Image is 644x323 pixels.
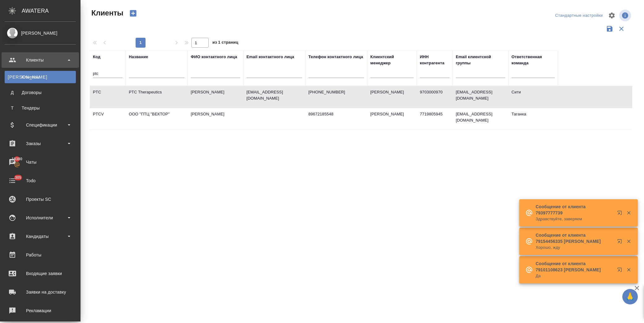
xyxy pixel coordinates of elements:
[5,30,76,37] div: [PERSON_NAME]
[508,108,558,130] td: Таганка
[536,244,613,251] p: Хорошо, жду
[11,174,25,181] span: 305
[188,108,243,130] td: [PERSON_NAME]
[126,8,141,19] button: Создать
[554,11,604,20] div: split button
[90,8,123,18] span: Клиенты
[417,86,453,108] td: 9703000970
[126,108,188,130] td: ООО "ПТЦ "ВЕКТОР"
[2,303,79,318] a: Рекламации
[420,54,450,66] div: ИНН контрагента
[129,54,148,60] div: Название
[8,156,26,162] span: 18380
[370,54,414,66] div: Клиентский менеджер
[511,54,555,66] div: Ответственная команда
[8,89,73,96] div: Договоры
[5,86,76,99] a: ДДоговоры
[2,173,79,188] a: 305Todo
[8,105,73,111] div: Тендеры
[5,250,76,260] div: Работы
[5,287,76,297] div: Заявки на доставку
[5,139,76,148] div: Заказы
[90,86,126,108] td: PTC
[2,192,79,207] a: Проекты SC
[536,261,613,273] p: Сообщение от клиента 79101108623 [PERSON_NAME]
[536,216,613,222] p: Здравствуйте, заверяем
[367,108,417,130] td: [PERSON_NAME]
[308,54,363,60] div: Телефон контактного лица
[308,89,364,95] p: [PHONE_NUMBER]
[2,284,79,300] a: Заявки на доставку
[8,74,73,80] div: Клиенты
[536,204,613,216] p: Сообщение от клиента 79397777739
[22,5,80,17] div: AWATERA
[246,54,294,60] div: Email контактного лица
[5,55,76,65] div: Клиенты
[5,120,76,130] div: Спецификации
[2,266,79,281] a: Входящие заявки
[5,176,76,185] div: Todo
[126,86,188,108] td: PTC Therapeutics
[613,235,628,250] button: Открыть в новой вкладке
[619,10,632,21] span: Посмотреть информацию
[613,207,628,222] button: Открыть в новой вкладке
[2,154,79,170] a: 18380Чаты
[246,89,302,101] p: [EMAIL_ADDRESS][DOMAIN_NAME]
[417,108,453,130] td: 7719805945
[604,8,619,23] span: Настроить таблицу
[5,71,76,83] a: [PERSON_NAME]Клиенты
[212,39,238,48] span: из 1 страниц
[191,54,237,60] div: ФИО контактного лица
[93,54,100,60] div: Код
[5,195,76,204] div: Проекты SC
[453,108,508,130] td: [EMAIL_ADDRESS][DOMAIN_NAME]
[5,102,76,114] a: ТТендеры
[536,273,613,279] p: Да
[188,86,243,108] td: [PERSON_NAME]
[90,108,126,130] td: PTCV
[604,23,616,35] button: Сохранить фильтры
[613,264,628,278] button: Открыть в новой вкладке
[308,111,364,117] p: 89672185548
[5,269,76,278] div: Входящие заявки
[367,86,417,108] td: [PERSON_NAME]
[616,23,627,35] button: Сбросить фильтры
[622,210,635,216] button: Закрыть
[508,86,558,108] td: Сити
[2,247,79,263] a: Работы
[5,213,76,222] div: Исполнители
[622,239,635,244] button: Закрыть
[5,232,76,241] div: Кандидаты
[456,54,505,66] div: Email клиентской группы
[5,306,76,315] div: Рекламации
[453,86,508,108] td: [EMAIL_ADDRESS][DOMAIN_NAME]
[5,157,76,167] div: Чаты
[622,267,635,273] button: Закрыть
[536,232,613,244] p: Сообщение от клиента 79154456335 [PERSON_NAME]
